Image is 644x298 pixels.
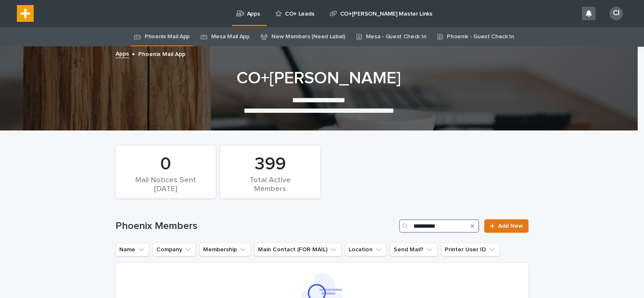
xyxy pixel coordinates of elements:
a: Mesa - Guest Check In [366,27,427,47]
div: 0 [130,154,201,175]
button: Membership [199,243,251,256]
a: Mesa Mail App [211,27,250,47]
div: Total Active Members [234,176,306,194]
div: 399 [234,154,306,175]
button: Main Contact (FOR MAIL) [254,243,341,256]
h1: Phoenix Members [115,220,396,232]
span: Add New [498,223,523,229]
input: Search [399,219,479,233]
button: Location [345,243,386,256]
div: CI [609,7,623,20]
a: Phoenix Mail App [145,27,190,47]
button: Company [153,243,196,256]
button: Printer User ID [441,243,500,256]
button: Send Mail? [390,243,437,256]
a: Add New [484,219,529,233]
div: Mail Notices Sent [DATE] [130,176,201,194]
p: Phoenix Mail App [138,49,185,58]
a: Phoenix - Guest Check In [447,27,514,47]
a: New Members (Need Label) [271,27,345,47]
button: Name [115,243,149,256]
img: EHnPH8K7S9qrZ1tm0B1b [17,5,34,22]
a: Apps [115,48,129,58]
h1: CO+[PERSON_NAME] [112,68,525,88]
